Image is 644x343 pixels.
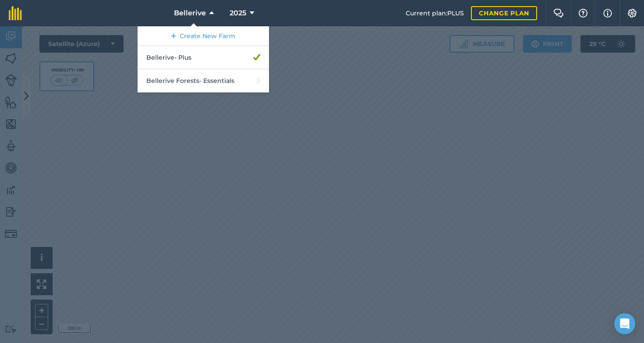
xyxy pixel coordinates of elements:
[627,9,637,18] img: A cog icon
[578,9,588,18] img: A question mark icon
[553,9,564,18] img: Two speech bubbles overlapping with the left bubble in the forefront
[174,8,206,18] span: Bellerive
[230,8,246,18] span: 2025
[9,6,22,20] img: fieldmargin Logo
[138,69,269,93] a: Bellerive Forests- Essentials
[614,313,635,334] div: Open Intercom Messenger
[471,6,537,20] a: Change plan
[603,8,612,18] img: svg+xml;base64,PHN2ZyB4bWxucz0iaHR0cDovL3d3dy53My5vcmcvMjAwMC9zdmciIHdpZHRoPSIxNyIgaGVpZ2h0PSIxNy...
[406,8,464,18] span: Current plan : PLUS
[138,46,269,69] a: Bellerive- Plus
[138,26,269,46] a: Create New Farm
